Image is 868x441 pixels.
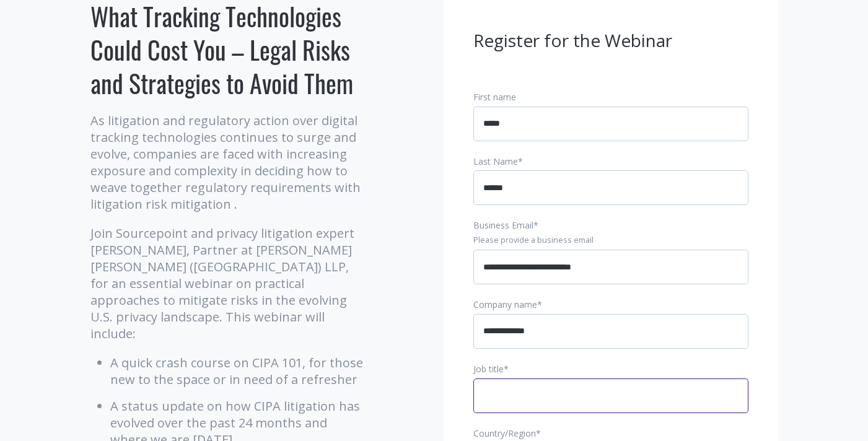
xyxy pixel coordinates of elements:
legend: Please provide a business email [473,235,748,246]
li: A quick crash course on CIPA 101, for those new to the space or in need of a refresher [110,354,366,388]
span: First name [473,91,516,103]
h3: Register for the Webinar [473,29,748,53]
span: Last Name [473,155,518,167]
span: Job title [473,363,504,375]
p: Join Sourcepoint and privacy litigation expert [PERSON_NAME], Partner at [PERSON_NAME] [PERSON_NA... [90,225,366,342]
span: Business Email [473,219,533,231]
p: As litigation and regulatory action over digital tracking technologies continues to surge and evo... [90,112,366,212]
span: Company name [473,299,537,310]
span: Country/Region [473,427,536,439]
